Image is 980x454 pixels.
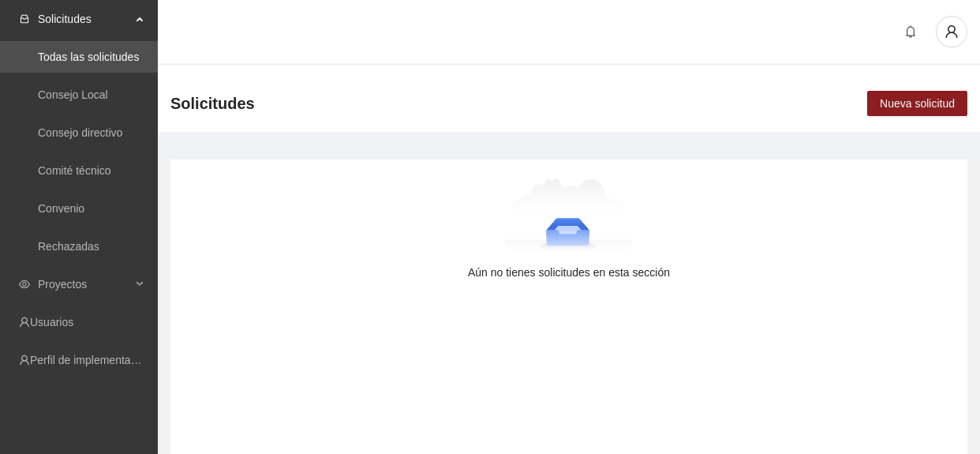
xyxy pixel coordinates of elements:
span: eye [19,279,30,290]
a: Usuarios [30,316,73,328]
a: Comité técnico [38,164,111,177]
span: Proyectos [38,268,131,300]
div: Aún no tienes solicitudes en esta sección [196,264,942,281]
span: bell [899,25,922,38]
a: Todas las solicitudes [38,51,139,63]
a: Consejo directivo [38,126,122,139]
span: inbox [19,13,30,24]
span: Solicitudes [170,91,255,116]
button: Nueva solicitud [867,91,967,116]
button: user [936,16,967,47]
span: Solicitudes [38,3,131,35]
span: user [937,24,967,39]
a: Rechazadas [38,240,99,253]
a: Consejo Local [38,88,108,101]
a: Perfil de implementadora [30,354,153,366]
button: bell [898,19,923,44]
span: Nueva solicitud [880,95,955,112]
a: Convenio [38,202,84,215]
img: Aún no tienes solicitudes en esta sección [505,178,634,257]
